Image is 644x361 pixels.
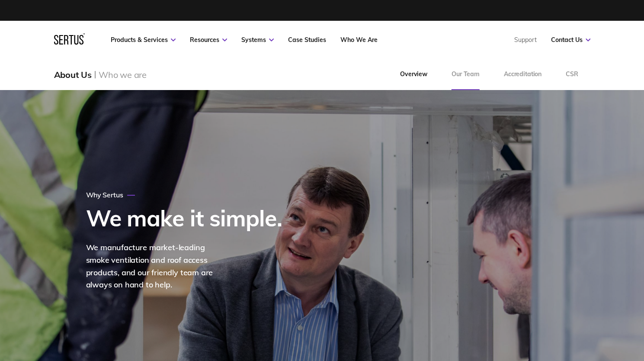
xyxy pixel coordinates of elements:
div: Why Sertus [86,190,135,199]
iframe: Chat Widget [488,261,644,361]
a: Who We Are [340,36,378,44]
div: About Us [54,69,92,80]
div: Who we are [99,69,147,80]
div: We manufacture market-leading smoke ventilation and roof access products, and our friendly team a... [86,242,229,291]
a: Products & Services [111,36,176,44]
h1: We make it simple. [86,206,282,230]
a: Systems [241,36,274,44]
a: Resources [190,36,227,44]
a: Our Team [439,59,492,90]
a: Accreditation [492,59,554,90]
a: Case Studies [288,36,326,44]
a: Support [514,36,537,44]
a: Contact Us [551,36,590,44]
a: CSR [554,59,590,90]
